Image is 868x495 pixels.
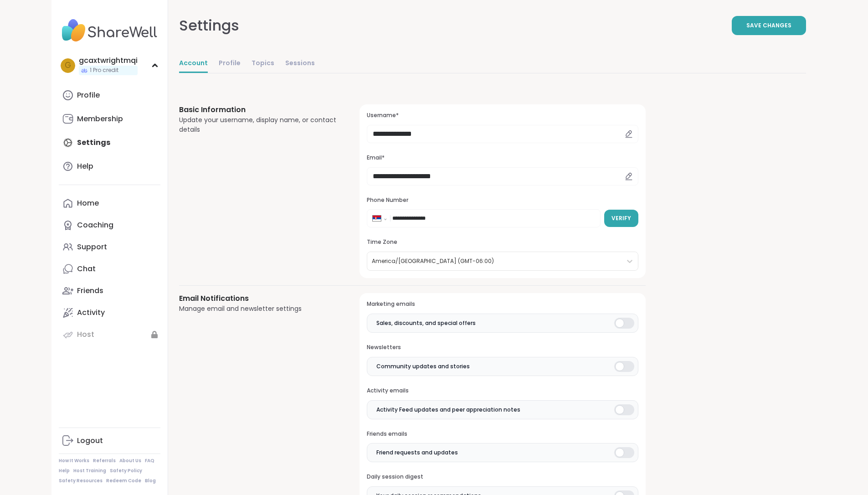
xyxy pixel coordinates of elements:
h3: Basic Information [179,104,338,115]
span: g [65,60,71,72]
h3: Email Notifications [179,293,338,304]
div: Chat [77,264,96,274]
h3: Activity emails [367,387,638,395]
div: Manage email and newsletter settings [179,304,338,314]
span: Community updates and stories [376,362,470,371]
img: ShareWell Nav Logo [59,15,160,46]
a: How It Works [59,458,89,464]
a: Support [59,236,160,258]
a: Profile [219,55,241,73]
div: Support [77,242,107,252]
span: Friend requests and updates [376,449,458,457]
a: Topics [252,55,274,73]
div: gcaxtwrightmqi [79,56,138,66]
div: Home [77,198,99,208]
button: Verify [604,210,638,227]
span: Save Changes [746,21,791,30]
a: FAQ [145,458,154,464]
div: Logout [77,436,103,446]
a: Host Training [73,468,106,474]
a: Help [59,468,70,474]
span: Verify [611,214,631,222]
a: Coaching [59,214,160,236]
a: Redeem Code [106,478,141,484]
div: Settings [179,15,239,36]
button: Save Changes [732,16,806,35]
a: Referrals [93,458,116,464]
div: Coaching [77,220,113,230]
a: Home [59,192,160,214]
div: Help [77,161,93,171]
a: Help [59,155,160,177]
span: 1 Pro credit [90,67,118,74]
a: Friends [59,280,160,302]
h3: Friends emails [367,430,638,438]
h3: Phone Number [367,196,638,204]
div: Update your username, display name, or contact details [179,115,338,134]
h3: Email* [367,154,638,162]
a: Safety Policy [110,468,142,474]
a: Sessions [285,55,315,73]
a: Safety Resources [59,478,103,484]
div: Profile [77,90,100,100]
a: Membership [59,108,160,130]
a: Profile [59,84,160,106]
h3: Marketing emails [367,300,638,308]
h3: Time Zone [367,238,638,246]
div: Membership [77,114,123,124]
a: Logout [59,430,160,452]
a: About Us [119,458,141,464]
a: Activity [59,302,160,324]
span: Activity Feed updates and peer appreciation notes [376,406,520,414]
h3: Username* [367,112,638,119]
div: Host [77,330,94,340]
div: Activity [77,308,105,318]
a: Account [179,55,208,73]
div: Friends [77,286,103,296]
h3: Daily session digest [367,473,638,481]
a: Blog [145,478,156,484]
span: Sales, discounts, and special offers [376,319,476,327]
a: Host [59,324,160,345]
a: Chat [59,258,160,280]
h3: Newsletters [367,344,638,351]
